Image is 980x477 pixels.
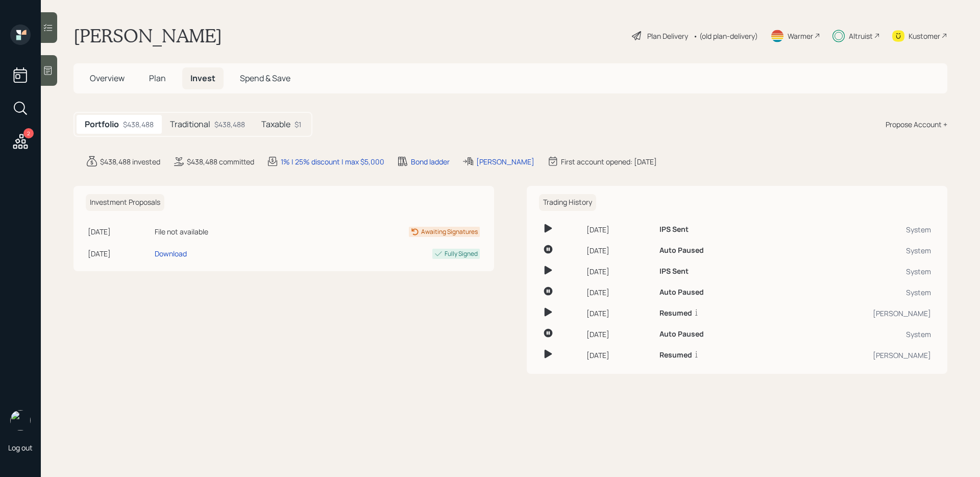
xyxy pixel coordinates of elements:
[90,73,125,84] span: Overview
[411,156,450,167] div: Bond ladder
[295,119,301,130] div: $1
[783,224,931,235] div: System
[88,226,151,237] div: [DATE]
[788,31,813,41] div: Warmer
[909,31,940,41] div: Kustomer
[586,287,651,298] div: [DATE]
[886,119,947,130] div: Propose Account +
[783,308,931,319] div: [PERSON_NAME]
[783,329,931,340] div: System
[586,329,651,340] div: [DATE]
[659,267,689,276] h6: IPS Sent
[445,249,478,258] div: Fully Signed
[586,308,651,319] div: [DATE]
[187,156,254,167] div: $438,488 committed
[659,309,692,318] h6: Resumed
[659,246,704,255] h6: Auto Paused
[659,351,692,360] h6: Resumed
[281,156,384,167] div: 1% | 25% discount | max $5,000
[586,245,651,256] div: [DATE]
[23,128,34,138] div: 2
[693,31,758,41] div: • (old plan-delivery)
[73,25,222,47] h1: [PERSON_NAME]
[240,73,290,84] span: Spend & Save
[170,120,210,129] h5: Traditional
[539,194,596,211] h6: Trading History
[783,266,931,277] div: System
[783,350,931,361] div: [PERSON_NAME]
[261,120,290,129] h5: Taxable
[10,410,31,431] img: sami-boghos-headshot.png
[659,288,704,297] h6: Auto Paused
[149,73,166,84] span: Plan
[100,156,160,167] div: $438,488 invested
[659,330,704,339] h6: Auto Paused
[783,245,931,256] div: System
[86,194,164,211] h6: Investment Proposals
[586,224,651,235] div: [DATE]
[586,350,651,361] div: [DATE]
[561,156,657,167] div: First account opened: [DATE]
[659,225,689,234] h6: IPS Sent
[783,287,931,298] div: System
[214,119,245,130] div: $438,488
[8,443,33,452] div: Log out
[647,31,688,41] div: Plan Delivery
[586,266,651,277] div: [DATE]
[88,248,151,259] div: [DATE]
[85,120,119,129] h5: Portfolio
[155,248,187,259] div: Download
[190,73,215,84] span: Invest
[421,227,478,236] div: Awaiting Signatures
[849,31,873,41] div: Altruist
[123,119,154,130] div: $438,488
[476,156,534,167] div: [PERSON_NAME]
[155,226,293,237] div: File not available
